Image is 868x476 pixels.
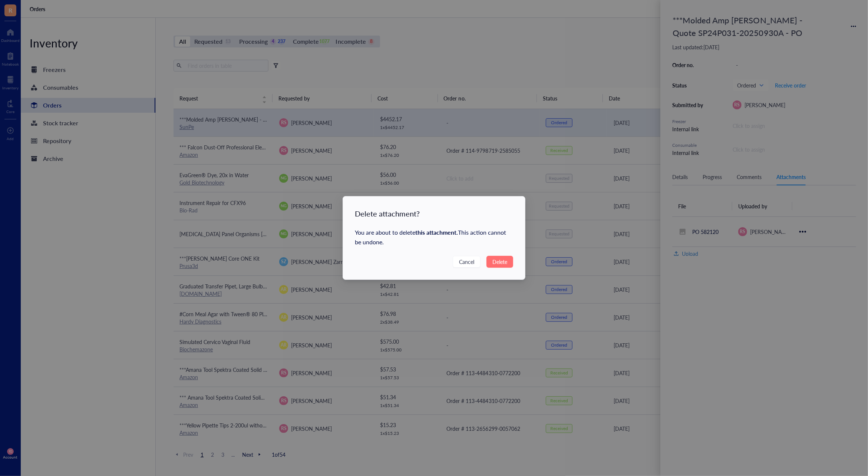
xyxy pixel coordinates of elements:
button: Delete [486,256,513,268]
span: Delete [492,258,507,266]
button: Cancel [453,256,481,268]
strong: this attachment . [415,228,458,237]
div: Delete attachment? [355,208,420,219]
div: You are about to delete This action cannot be undone. [355,228,513,247]
span: Cancel [459,258,474,266]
